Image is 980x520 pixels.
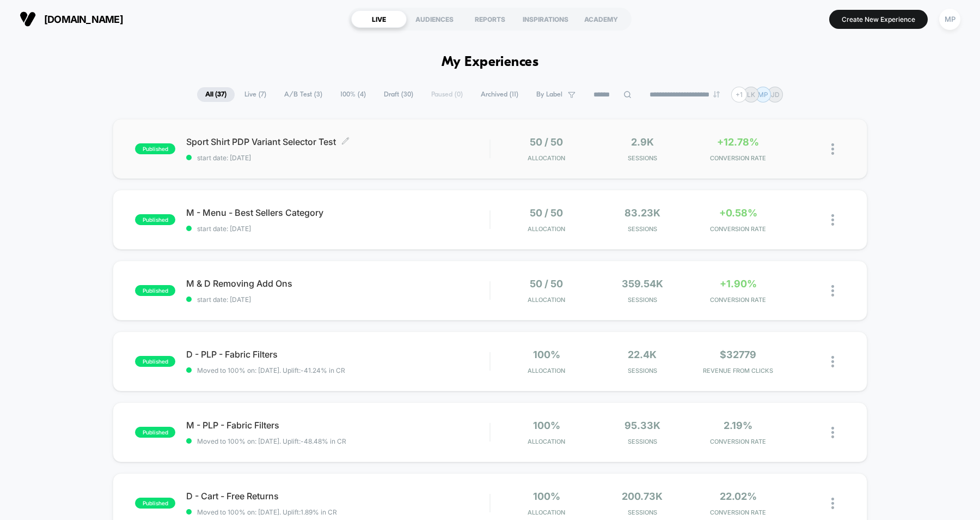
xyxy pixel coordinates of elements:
[831,498,834,509] img: close
[624,207,660,219] span: 83.23k
[186,136,489,147] span: Sport Shirt PDP Variant Selector Test
[135,214,175,225] span: published
[758,90,768,99] p: MP
[528,509,565,516] span: Allocation
[771,90,780,99] p: JD
[16,10,126,28] button: [DOMAIN_NAME]
[528,367,565,374] span: Allocation
[939,9,960,30] div: MP
[473,87,526,102] span: Archived ( 11 )
[831,285,834,297] img: close
[135,143,175,154] span: published
[831,427,834,438] img: close
[135,285,175,296] span: published
[693,296,783,304] span: CONVERSION RATE
[747,90,755,99] p: LK
[530,136,563,148] span: 50 / 50
[693,367,783,374] span: REVENUE FROM CLICKS
[693,154,783,162] span: CONVERSION RATE
[442,55,539,70] h1: My Experiences
[631,136,654,148] span: 2.9k
[693,509,783,516] span: CONVERSION RATE
[624,420,660,431] span: 95.33k
[186,278,489,289] span: M & D Removing Add Ons
[829,10,928,29] button: Create New Experience
[197,366,345,374] span: Moved to 100% on: [DATE] . Uplift: -41.24% in CR
[376,87,421,102] span: Draft ( 30 )
[533,491,560,502] span: 100%
[720,278,757,289] span: +1.90%
[528,154,565,162] span: Allocation
[724,420,752,431] span: 2.19%
[528,296,565,304] span: Allocation
[597,509,688,516] span: Sessions
[693,225,783,233] span: CONVERSION RATE
[622,278,663,289] span: 359.54k
[533,420,560,431] span: 100%
[197,437,346,445] span: Moved to 100% on: [DATE] . Uplift: -48.48% in CR
[719,207,757,219] span: +0.58%
[197,87,235,102] span: All ( 37 )
[186,225,489,233] span: start date: [DATE]
[628,349,657,360] span: 22.4k
[597,154,688,162] span: Sessions
[462,10,518,28] div: REPORTS
[731,87,747,102] div: + 1
[693,438,783,445] span: CONVERSION RATE
[530,207,563,219] span: 50 / 50
[528,438,565,445] span: Allocation
[332,87,374,102] span: 100% ( 4 )
[186,349,489,360] span: D - PLP - Fabric Filters
[536,90,562,99] span: By Label
[135,427,175,438] span: published
[276,87,330,102] span: A/B Test ( 3 )
[530,278,563,289] span: 50 / 50
[936,8,964,31] button: MP
[597,225,688,233] span: Sessions
[831,356,834,367] img: close
[622,491,663,502] span: 200.73k
[717,136,759,148] span: +12.78%
[518,10,573,28] div: INSPIRATIONS
[533,349,560,360] span: 100%
[351,10,407,28] div: LIVE
[720,491,757,502] span: 22.02%
[597,367,688,374] span: Sessions
[573,10,629,28] div: ACADEMY
[186,207,489,218] span: M - Menu - Best Sellers Category
[597,438,688,445] span: Sessions
[831,143,834,155] img: close
[186,491,489,501] span: D - Cart - Free Returns
[186,420,489,431] span: M - PLP - Fabric Filters
[597,296,688,304] span: Sessions
[44,14,123,25] span: [DOMAIN_NAME]
[135,356,175,367] span: published
[407,10,462,28] div: AUDIENCES
[186,295,489,304] span: start date: [DATE]
[135,498,175,509] span: published
[528,225,565,233] span: Allocation
[713,91,720,98] img: end
[831,214,834,226] img: close
[186,154,489,162] span: start date: [DATE]
[236,87,274,102] span: Live ( 7 )
[197,508,337,516] span: Moved to 100% on: [DATE] . Uplift: 1.89% in CR
[20,11,36,27] img: Visually logo
[720,349,756,360] span: $32779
